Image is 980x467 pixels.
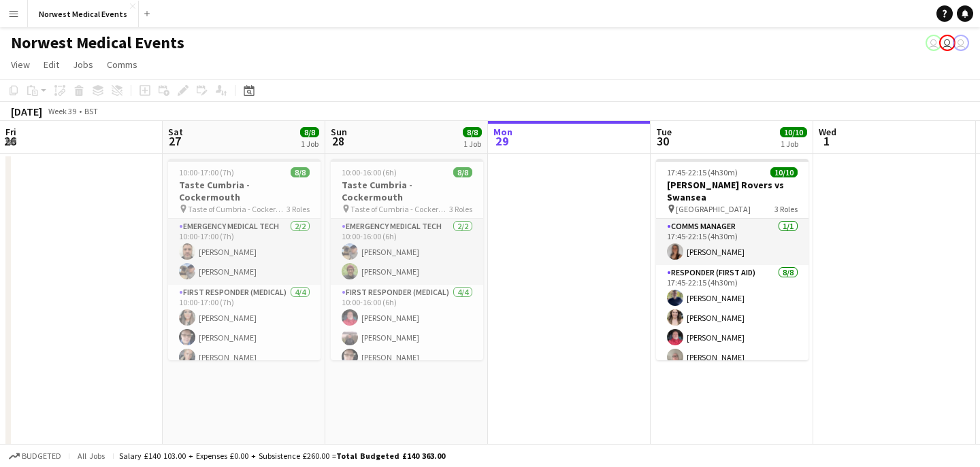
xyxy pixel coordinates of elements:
[75,451,108,461] span: All jobs
[331,159,483,360] app-job-card: 10:00-16:00 (6h)8/8Taste Cumbria - Cockermouth Taste of Cumbria - Cockermouth3 RolesEmergency Med...
[11,105,42,118] div: [DATE]
[350,204,449,214] span: Taste of Cumbria - Cockermouth
[331,219,483,285] app-card-role: Emergency Medical Tech2/210:00-16:00 (6h)[PERSON_NAME][PERSON_NAME]
[101,56,143,73] a: Comms
[168,126,183,138] span: Sat
[28,1,139,27] button: Norwest Medical Events
[166,133,183,149] span: 27
[119,451,445,461] div: Salary £140 103.00 + Expenses £0.00 + Subsistence £260.00 =
[331,126,347,138] span: Sun
[770,167,798,177] span: 10/10
[656,265,808,449] app-card-role: Responder (First Aid)8/817:45-22:15 (4h30m)[PERSON_NAME][PERSON_NAME][PERSON_NAME][PERSON_NAME]
[107,58,137,71] span: Comms
[5,126,16,138] span: Fri
[168,159,321,360] app-job-card: 10:00-17:00 (7h)8/8Taste Cumbria - Cockermouth Taste of Cumbria - Cockermouth3 RolesEmergency Med...
[656,179,808,203] h3: [PERSON_NAME] Rovers vs Swansea
[7,449,63,464] button: Budgeted
[656,126,672,138] span: Tue
[656,159,808,360] app-job-card: 17:45-22:15 (4h30m)10/10[PERSON_NAME] Rovers vs Swansea [GEOGRAPHIC_DATA]3 RolesComms Manager1/11...
[493,126,512,138] span: Mon
[453,167,472,177] span: 8/8
[67,56,99,73] a: Jobs
[291,167,310,177] span: 8/8
[22,451,61,461] span: Budgeted
[287,204,310,214] span: 3 Roles
[342,167,397,177] span: 10:00-16:00 (6h)
[656,219,808,265] app-card-role: Comms Manager1/117:45-22:15 (4h30m)[PERSON_NAME]
[781,139,806,149] div: 1 Job
[11,58,30,71] span: View
[463,139,481,149] div: 1 Job
[38,56,65,73] a: Edit
[774,204,798,214] span: 3 Roles
[953,35,969,51] app-user-avatar: Rory Murphy
[188,204,287,214] span: Taste of Cumbria - Cockermouth
[45,106,79,116] span: Week 39
[449,204,472,214] span: 3 Roles
[5,56,35,73] a: View
[44,58,59,71] span: Edit
[301,139,318,149] div: 1 Job
[168,285,321,390] app-card-role: First Responder (Medical)4/410:00-17:00 (7h)[PERSON_NAME][PERSON_NAME][PERSON_NAME]
[168,219,321,285] app-card-role: Emergency Medical Tech2/210:00-17:00 (7h)[PERSON_NAME][PERSON_NAME]
[676,204,751,214] span: [GEOGRAPHIC_DATA]
[168,179,321,203] h3: Taste Cumbria - Cockermouth
[491,133,512,149] span: 29
[179,167,234,177] span: 10:00-17:00 (7h)
[300,127,319,137] span: 8/8
[329,133,347,149] span: 28
[331,285,483,390] app-card-role: First Responder (Medical)4/410:00-16:00 (6h)[PERSON_NAME][PERSON_NAME][PERSON_NAME]
[73,58,93,71] span: Jobs
[463,127,482,137] span: 8/8
[331,179,483,203] h3: Taste Cumbria - Cockermouth
[926,35,942,51] app-user-avatar: Rory Murphy
[336,451,445,461] span: Total Budgeted £140 363.00
[819,126,836,138] span: Wed
[939,35,955,51] app-user-avatar: Rory Murphy
[817,133,836,149] span: 1
[11,33,184,53] h1: Norwest Medical Events
[84,106,98,116] div: BST
[3,133,16,149] span: 26
[654,133,672,149] span: 30
[667,167,738,177] span: 17:45-22:15 (4h30m)
[780,127,807,137] span: 10/10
